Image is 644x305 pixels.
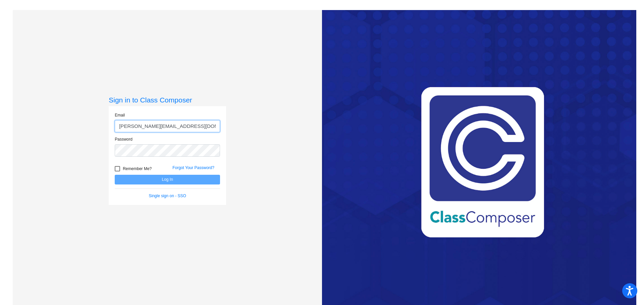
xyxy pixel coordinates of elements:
[115,112,125,118] label: Email
[149,194,186,198] a: Single sign on - SSO
[123,165,152,173] span: Remember Me?
[115,175,220,184] button: Log In
[109,96,226,104] h3: Sign in to Class Composer
[172,165,214,170] a: Forgot Your Password?
[115,136,132,142] label: Password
